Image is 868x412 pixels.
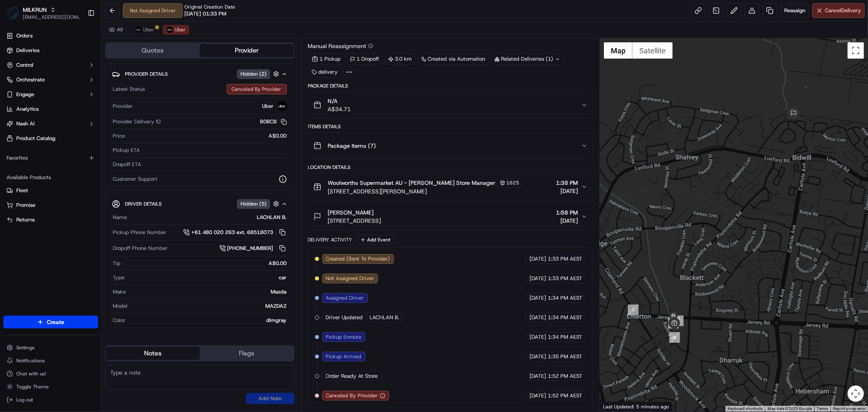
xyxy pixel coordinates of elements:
div: 1 Dropoff [346,53,383,65]
button: [PHONE_NUMBER] [219,244,287,253]
div: 4 [669,332,680,343]
button: Provider DetailsHidden (2) [112,67,288,81]
button: Toggle fullscreen view [848,42,864,59]
span: [PERSON_NAME] [328,208,374,217]
img: uber-new-logo.jpeg [135,26,142,33]
button: Chat with us! [3,368,98,379]
span: 1:38 PM [556,179,578,187]
button: Settings [3,342,98,353]
span: Provider Details [125,71,168,77]
span: 1625 [507,180,520,186]
span: Model [113,302,127,310]
a: Report a map error [833,406,866,411]
span: 1:33 PM AEST [548,275,582,282]
span: Map data ©2025 Google [767,406,812,411]
div: Items Details [308,123,593,130]
span: Control [16,61,33,69]
span: Nash AI [16,120,35,127]
span: [DATE] [529,333,546,341]
a: Open this area in Google Maps (opens a new window) [602,401,629,412]
span: Settings [16,344,35,351]
span: Make [113,288,126,296]
button: +61 480 020 263 ext. 68518073 [183,228,287,237]
span: Woolworths Supermarket AU - [PERSON_NAME] Store Manager [328,179,496,187]
span: Pickup Phone Number [113,229,166,236]
span: [STREET_ADDRESS][PERSON_NAME] [328,187,523,195]
span: Promise [16,202,35,209]
span: [DATE] [529,294,546,302]
button: CancelDelivery [812,3,865,18]
span: Pickup ETA [113,147,140,154]
span: Uber [143,26,154,33]
span: Canceled By Provider [326,392,378,399]
span: Fleet [16,187,28,194]
span: [DATE] [529,275,546,282]
a: Returns [7,216,95,224]
a: Terms (opens in new tab) [817,406,828,411]
span: [PHONE_NUMBER] [227,245,273,252]
button: Package Items (7) [308,133,593,159]
span: 1:34 PM AEST [548,333,582,341]
span: Original Creation Date [184,4,235,10]
button: Uber [163,25,189,35]
span: Name [113,214,127,221]
span: 1:52 PM AEST [548,392,582,399]
div: Mazda [129,288,287,296]
span: A$34.71 [328,105,351,113]
div: LACHLAN B. [130,214,287,221]
span: Create [47,318,64,326]
span: [DATE] [556,187,578,195]
span: 1:33 PM AEST [548,255,582,263]
button: [EMAIL_ADDRESS][DOMAIN_NAME] [23,14,81,20]
span: Returns [16,216,35,224]
div: MAZDA2 [131,302,287,310]
a: Orders [3,29,98,42]
span: Order Ready At Store [326,373,378,380]
div: car [128,274,287,281]
span: Deliveries [16,47,39,54]
span: Customer Support [113,175,157,183]
button: Fleet [3,184,98,197]
span: 1:34 PM AEST [548,314,582,321]
span: Dropoff Phone Number [113,245,168,252]
button: Manual Reassignment [308,42,373,50]
button: Returns [3,213,98,226]
span: License Plate Number [113,331,166,338]
span: 1:52 PM AEST [548,373,582,380]
span: Not Assigned Driver [326,275,374,282]
a: Analytics [3,103,98,116]
span: [DATE] [556,217,578,225]
span: Type [113,274,125,281]
div: 3.0 km [385,53,416,65]
span: Chat with us! [16,370,46,377]
span: Price [113,132,125,140]
span: Manual Reassignment [308,42,367,50]
div: delivery [308,66,342,78]
button: Show satellite imagery [632,42,673,59]
button: N/AA$34.71 [308,92,593,118]
button: Notifications [3,355,98,366]
span: Assigned Driver [326,294,364,302]
span: LACHLAN B. [370,314,400,321]
div: Created via Automation [418,53,489,65]
span: [DATE] [529,255,546,263]
button: Uber [131,25,158,35]
span: Created (Sent To Provider) [326,255,390,263]
button: Promise [3,199,98,212]
div: Related Deliveries (1) [491,53,564,65]
button: [PERSON_NAME][STREET_ADDRESS]1:58 PM[DATE] [308,204,593,230]
img: uber-new-logo.jpeg [166,26,173,33]
button: Notes [106,347,200,360]
div: 1 [628,305,638,315]
div: Favorites [3,151,98,164]
button: Nash AI [3,117,98,130]
img: uber-new-logo.jpeg [277,101,287,111]
span: Orders [16,32,33,39]
span: MILKRUN [23,6,47,14]
button: Woolworths Supermarket AU - [PERSON_NAME] Store Manager1625[STREET_ADDRESS][PERSON_NAME]1:38 PM[D... [308,173,593,200]
span: 1:35 PM AEST [548,353,582,360]
img: MILKRUN [7,7,20,20]
span: Tip [113,260,120,267]
span: Uber [262,103,274,110]
span: [DATE] [529,373,546,380]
